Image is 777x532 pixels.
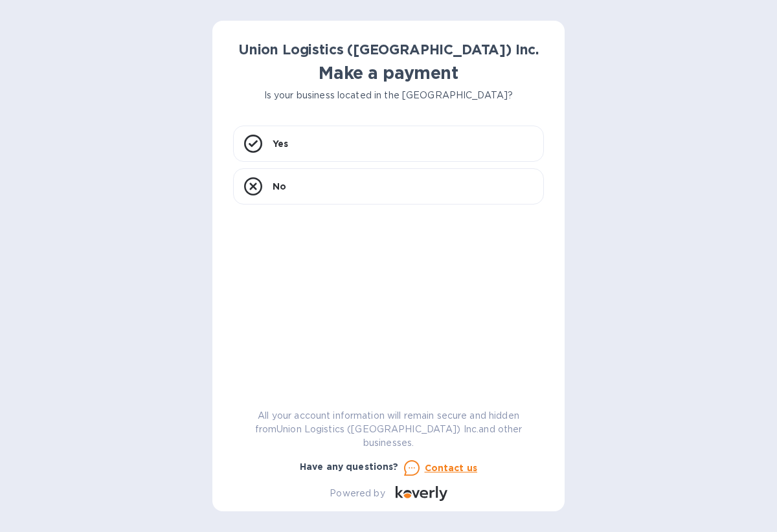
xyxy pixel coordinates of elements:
[425,463,478,473] u: Contact us
[238,41,539,58] b: Union Logistics ([GEOGRAPHIC_DATA]) Inc.
[233,409,544,450] p: All your account information will remain secure and hidden from Union Logistics ([GEOGRAPHIC_DATA...
[233,89,544,102] p: Is your business located in the [GEOGRAPHIC_DATA]?
[233,63,544,83] h1: Make a payment
[273,180,286,193] p: No
[300,461,399,472] b: Have any questions?
[330,487,385,500] p: Powered by
[273,137,288,150] p: Yes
